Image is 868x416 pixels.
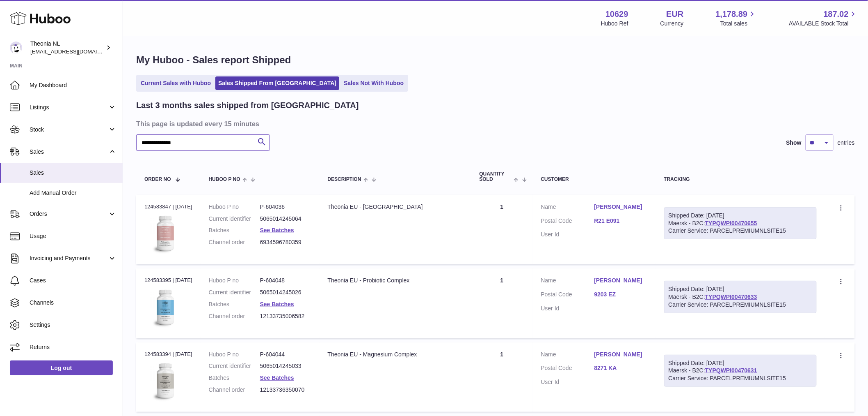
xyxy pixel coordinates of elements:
h3: This page is updated every 15 minutes [136,119,853,128]
a: Log out [10,361,113,375]
div: Maersk - B2C: [664,207,817,240]
a: [PERSON_NAME] [594,277,648,284]
img: 106291725893142.jpg [144,361,185,402]
span: Invoicing and Payments [30,254,108,262]
div: Carrier Service: PARCELPREMIUMNLSITE15 [669,374,812,382]
div: Huboo Ref [601,20,628,28]
dt: Postal Code [541,217,594,227]
dt: Current identifier [209,289,260,296]
h1: My Huboo - Sales report Shipped [136,53,855,67]
td: 1 [471,342,533,412]
a: See Batches [260,227,294,233]
span: Usage [30,232,116,240]
span: Huboo P no [209,177,240,182]
dt: Current identifier [209,215,260,223]
span: Stock [30,126,108,134]
dt: Channel order [209,238,260,246]
dd: 12133736350070 [260,386,311,394]
dt: Batches [209,226,260,234]
dt: Batches [209,300,260,308]
span: Channels [30,299,116,307]
div: Theonia EU - Probiotic Complex [328,277,463,284]
div: Maersk - B2C: [664,281,817,313]
a: Current Sales with Huboo [138,76,214,90]
div: Theonia EU - Magnesium Complex [328,351,463,358]
div: Theonia EU - [GEOGRAPHIC_DATA] [328,203,463,211]
td: 1 [471,195,533,264]
img: info@wholesomegoods.eu [10,42,22,54]
span: Description [328,177,361,182]
span: Listings [30,104,108,111]
span: Quantity Sold [480,171,512,182]
dt: Postal Code [541,364,594,374]
span: Sales [30,169,116,177]
a: 9203 EZ [594,291,648,298]
dt: Huboo P no [209,203,260,211]
dt: Current identifier [209,362,260,370]
span: My Dashboard [30,81,116,89]
div: 124583395 | [DATE] [144,277,192,284]
strong: EUR [666,9,683,20]
span: Settings [30,321,116,329]
img: 106291725893057.jpg [144,287,185,328]
dt: Postal Code [541,291,594,300]
a: R21 E091 [594,217,648,225]
label: Show [786,139,802,147]
div: Shipped Date: [DATE] [669,285,812,293]
dd: P-604044 [260,351,311,358]
span: Cases [30,277,116,284]
dd: 6934596780359 [260,238,311,246]
div: Theonia NL [30,40,104,55]
a: See Batches [260,374,294,381]
a: TYPQWPI00470631 [705,367,757,374]
dt: Batches [209,374,260,382]
a: 1,178.89 Total sales [716,9,757,28]
div: Shipped Date: [DATE] [669,359,812,367]
div: Currency [660,20,684,28]
a: Sales Not With Huboo [341,76,407,90]
span: entries [838,139,855,147]
span: Orders [30,210,108,218]
div: Maersk - B2C: [664,355,817,387]
dt: Channel order [209,312,260,320]
span: Add Manual Order [30,189,116,197]
dd: 5065014245064 [260,215,311,223]
span: Returns [30,343,116,351]
dt: Name [541,277,594,287]
dt: Huboo P no [209,351,260,358]
span: 1,178.89 [716,9,748,20]
td: 1 [471,268,533,338]
span: Total sales [720,20,757,28]
dt: Huboo P no [209,277,260,284]
div: 124583847 | [DATE] [144,203,192,210]
a: [PERSON_NAME] [594,203,648,211]
div: 124583394 | [DATE] [144,351,192,358]
div: Carrier Service: PARCELPREMIUMNLSITE15 [669,301,812,309]
div: Shipped Date: [DATE] [669,212,812,220]
a: 8271 KA [594,364,648,372]
div: Carrier Service: PARCELPREMIUMNLSITE15 [669,227,812,235]
dd: P-604048 [260,277,311,284]
strong: 10629 [605,9,628,20]
img: 106291725893222.jpg [144,213,185,254]
a: See Batches [260,301,294,307]
span: Order No [144,177,171,182]
dd: 5065014245033 [260,362,311,370]
div: Customer [541,177,648,182]
a: TYPQWPI00470633 [705,294,757,300]
a: [PERSON_NAME] [594,351,648,358]
span: AVAILABLE Stock Total [789,20,858,28]
dt: Name [541,203,594,213]
span: [EMAIL_ADDRESS][DOMAIN_NAME] [30,48,121,55]
dt: User Id [541,305,594,312]
span: 187.02 [824,9,849,20]
dt: User Id [541,378,594,386]
a: TYPQWPI00470655 [705,220,757,226]
dd: 5065014245026 [260,289,311,296]
dt: Channel order [209,386,260,394]
a: 187.02 AVAILABLE Stock Total [789,9,858,28]
dd: P-604036 [260,203,311,211]
span: Sales [30,148,108,156]
div: Tracking [664,177,817,182]
dt: User Id [541,231,594,238]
